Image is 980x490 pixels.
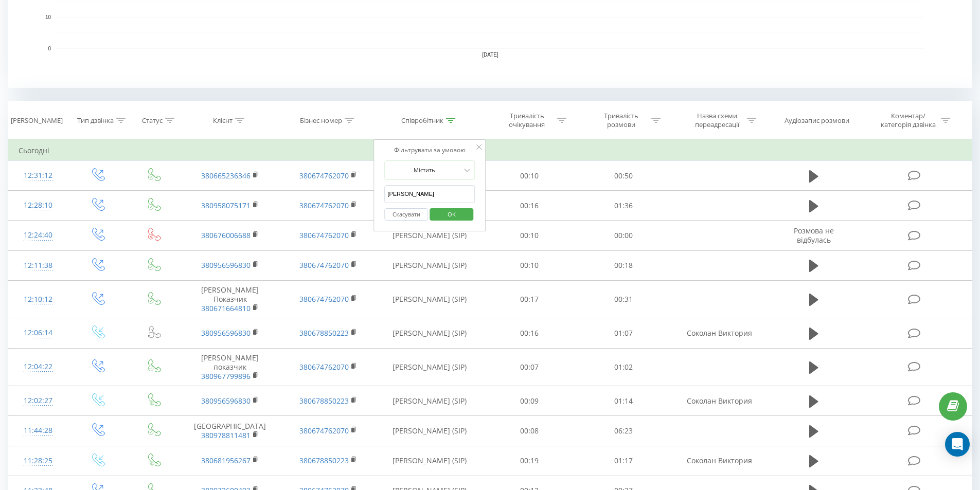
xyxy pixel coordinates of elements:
[384,185,475,203] input: Введіть значення
[878,112,938,129] div: Коментар/категорія дзвінка
[213,116,233,125] div: Клієнт
[201,456,251,465] a: 380681956267
[77,116,114,125] div: Тип дзвінка
[201,171,251,180] a: 380665236346
[377,280,483,318] td: [PERSON_NAME] (SIP)
[483,386,577,416] td: 00:09
[377,318,483,348] td: [PERSON_NAME] (SIP)
[299,201,349,210] a: 380674762070
[483,191,577,221] td: 00:16
[201,303,251,313] a: 380671664810
[299,396,349,406] a: 380678850223
[299,456,349,465] a: 380678850223
[384,208,428,221] button: Скасувати
[181,416,279,446] td: [GEOGRAPHIC_DATA]
[299,362,349,372] a: 380674762070
[19,256,58,276] div: 12:11:38
[181,348,279,386] td: [PERSON_NAME] показчик
[299,294,349,304] a: 380674762070
[11,116,63,125] div: [PERSON_NAME]
[430,208,473,221] button: OK
[482,52,498,58] text: [DATE]
[300,116,342,125] div: Бізнес номер
[483,348,577,386] td: 00:07
[19,166,58,186] div: 12:31:12
[19,391,58,411] div: 12:02:27
[299,171,349,180] a: 380674762070
[577,386,671,416] td: 01:14
[577,416,671,446] td: 06:23
[19,289,58,310] div: 12:10:12
[670,318,768,348] td: Соколан Виктория
[19,421,58,441] div: 11:44:28
[577,318,671,348] td: 01:07
[577,280,671,318] td: 00:31
[670,386,768,416] td: Соколан Виктория
[594,112,649,129] div: Тривалість розмови
[19,451,58,471] div: 11:28:25
[577,161,671,191] td: 00:50
[201,230,251,240] a: 380676006688
[384,145,475,155] div: Фільтрувати за умовою
[483,416,577,446] td: 00:08
[437,206,466,222] span: OK
[401,116,443,125] div: Співробітник
[377,221,483,250] td: [PERSON_NAME] (SIP)
[201,201,251,210] a: 380958075171
[689,112,744,129] div: Назва схеми переадресації
[201,430,251,440] a: 380978811481
[377,250,483,280] td: [PERSON_NAME] (SIP)
[785,116,849,125] div: Аудіозапис розмови
[794,226,834,245] span: Розмова не відбулась
[299,426,349,435] a: 380674762070
[377,416,483,446] td: [PERSON_NAME] (SIP)
[483,250,577,280] td: 00:10
[577,250,671,280] td: 00:18
[945,432,970,457] div: Open Intercom Messenger
[19,323,58,343] div: 12:06:14
[670,446,768,476] td: Соколан Виктория
[181,280,279,318] td: [PERSON_NAME] Показчик
[8,140,972,161] td: Сьогодні
[19,357,58,377] div: 12:04:22
[483,221,577,250] td: 00:10
[483,280,577,318] td: 00:17
[577,446,671,476] td: 01:17
[48,46,51,51] text: 0
[483,446,577,476] td: 00:19
[577,348,671,386] td: 01:02
[45,14,51,20] text: 10
[201,328,251,338] a: 380956596830
[577,191,671,221] td: 01:36
[483,318,577,348] td: 00:16
[500,112,555,129] div: Тривалість очікування
[377,348,483,386] td: [PERSON_NAME] (SIP)
[377,446,483,476] td: [PERSON_NAME] (SIP)
[377,386,483,416] td: [PERSON_NAME] (SIP)
[201,260,251,270] a: 380956596830
[299,230,349,240] a: 380674762070
[201,396,251,406] a: 380956596830
[142,116,163,125] div: Статус
[19,225,58,245] div: 12:24:40
[299,328,349,338] a: 380678850223
[577,221,671,250] td: 00:00
[201,371,251,381] a: 380967799896
[483,161,577,191] td: 00:10
[299,260,349,270] a: 380674762070
[19,195,58,215] div: 12:28:10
